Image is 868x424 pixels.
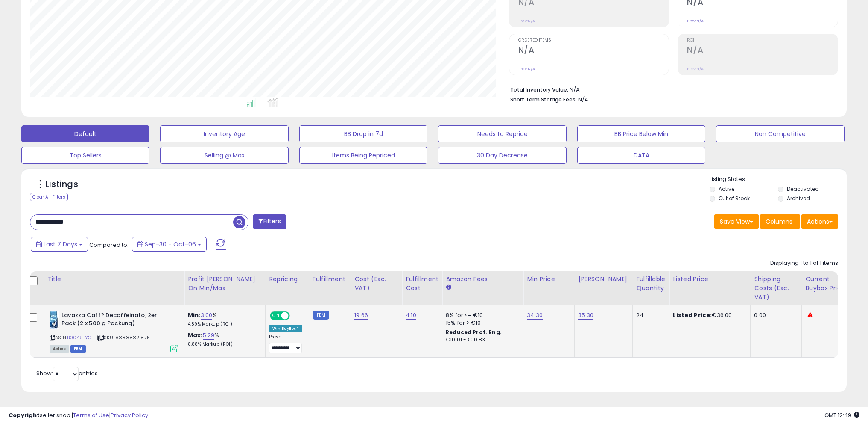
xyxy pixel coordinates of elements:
[673,311,712,319] b: Listed Price:
[9,412,148,420] div: seller snap | |
[438,147,566,164] button: 30 Day Decrease
[754,311,795,319] div: 0.00
[354,311,368,320] a: 19.66
[578,275,629,284] div: [PERSON_NAME]
[406,311,416,320] a: 4.10
[446,311,517,319] div: 8% for <= €10
[269,275,305,284] div: Repricing
[184,271,266,305] th: The percentage added to the cost of goods (COGS) that forms the calculator for Min & Max prices.
[50,345,69,353] span: All listings currently available for purchase on Amazon
[710,175,847,184] p: Listing States:
[160,147,288,164] button: Selling @ Max
[687,18,704,24] small: Prev: N/A
[21,147,149,164] button: Top Sellers
[111,411,148,419] a: Privacy Policy
[188,311,201,319] b: Min:
[47,275,181,284] div: Title
[578,95,588,104] span: N/A
[687,45,838,57] h2: N/A
[313,311,329,320] small: FBM
[132,237,207,252] button: Sep-30 - Oct-06
[766,217,792,226] span: Columns
[719,185,734,193] label: Active
[805,275,849,293] div: Current Buybox Price
[578,311,593,320] a: 35.30
[714,214,759,229] button: Save View
[760,214,800,229] button: Columns
[50,311,59,329] img: 41wXKRxkMHL._SL40_.jpg
[824,411,859,419] span: 2025-10-14 12:49 GMT
[518,18,535,24] small: Prev: N/A
[9,411,40,419] strong: Copyright
[518,45,669,57] h2: N/A
[787,185,819,193] label: Deactivated
[188,332,259,347] div: %
[577,147,705,164] button: DATA
[21,125,149,142] button: Default
[289,312,302,320] span: OFF
[446,319,517,327] div: 15% for > €10
[636,275,666,293] div: Fulfillable Quantity
[30,193,68,201] div: Clear All Filters
[446,336,517,344] div: €10.01 - €10.83
[67,334,96,341] a: B0049TYCIE
[188,275,262,293] div: Profit [PERSON_NAME] on Min/Max
[188,321,259,327] p: 4.89% Markup (ROI)
[299,147,427,164] button: Items Being Repriced
[577,125,705,142] button: BB Price Below Min
[253,214,286,229] button: Filters
[299,125,427,142] button: BB Drop in 7d
[438,125,566,142] button: Needs to Reprice
[36,369,98,377] span: Show: entries
[787,195,810,202] label: Archived
[97,334,150,341] span: | SKU: 88888821875
[45,178,78,190] h5: Listings
[801,214,838,229] button: Actions
[61,311,165,329] b: Lavazza Caff? Decaffeinato, 2er Pack (2 x 500 g Packung)
[527,311,543,320] a: 34.30
[510,84,832,94] li: N/A
[673,311,744,319] div: €36.00
[406,275,438,293] div: Fulfillment Cost
[518,38,669,43] span: Ordered Items
[269,334,302,353] div: Preset:
[73,411,109,419] a: Terms of Use
[269,325,302,332] div: Win BuyBox *
[31,237,88,252] button: Last 7 Days
[636,311,663,319] div: 24
[687,38,838,43] span: ROI
[754,275,798,302] div: Shipping Costs (Exc. VAT)
[201,311,213,320] a: 3.00
[719,195,750,202] label: Out of Stock
[70,345,86,353] span: FBM
[354,275,398,293] div: Cost (Exc. VAT)
[89,241,129,249] span: Compared to:
[271,312,281,320] span: ON
[510,86,568,93] b: Total Inventory Value:
[510,96,577,103] b: Short Term Storage Fees:
[687,66,704,71] small: Prev: N/A
[313,275,347,284] div: Fulfillment
[770,259,838,267] div: Displaying 1 to 1 of 1 items
[446,275,520,284] div: Amazon Fees
[673,275,747,284] div: Listed Price
[716,125,844,142] button: Non Competitive
[145,240,196,249] span: Sep-30 - Oct-06
[44,240,77,249] span: Last 7 Days
[446,329,502,336] b: Reduced Prof. Rng.
[527,275,571,284] div: Min Price
[188,341,259,347] p: 8.88% Markup (ROI)
[160,125,288,142] button: Inventory Age
[188,311,259,327] div: %
[188,331,203,339] b: Max:
[50,311,178,351] div: ASIN:
[446,284,451,291] small: Amazon Fees.
[203,331,215,340] a: 5.29
[518,66,535,71] small: Prev: N/A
